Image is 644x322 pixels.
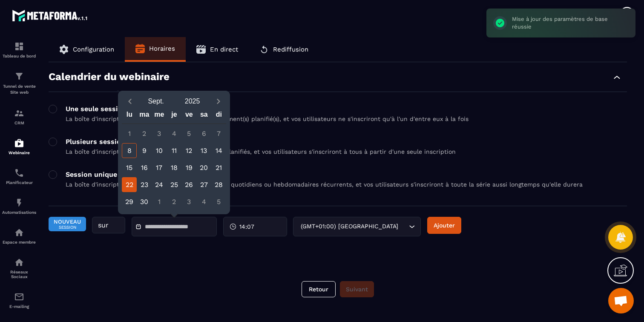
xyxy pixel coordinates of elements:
[152,194,167,209] div: 1
[167,160,181,175] div: 18
[122,160,137,175] div: 15
[293,217,421,236] div: Search for option
[14,198,24,208] img: automations
[2,285,36,315] a: emailemailE-mailing
[14,108,24,118] img: formation
[152,143,167,158] div: 10
[66,148,456,155] p: La boîte d'inscription affichera plusieurs événements planifiés, et vos utilisateurs s'inscriront...
[66,170,583,178] p: Session unique récurrente
[122,109,137,124] div: lu
[427,217,461,234] button: Ajouter
[273,46,308,53] span: Rediffusion
[196,126,211,141] div: 6
[152,177,167,192] div: 24
[137,160,152,175] div: 16
[14,71,24,81] img: formation
[211,160,226,175] div: 21
[14,168,24,178] img: scheduler
[2,251,36,285] a: social-networksocial-networkRéseaux Sociaux
[196,160,211,175] div: 20
[137,109,152,124] div: ma
[152,126,167,141] div: 3
[14,257,24,267] img: social-network
[167,109,181,124] div: je
[181,194,196,209] div: 3
[211,126,226,141] div: 7
[196,143,211,158] div: 13
[14,41,24,52] img: formation
[54,218,81,225] span: Nouveau
[125,37,186,60] button: Horaires
[167,143,181,158] div: 11
[2,221,36,251] a: automationsautomationsEspace membre
[249,37,319,62] button: Rediffusion
[196,194,211,209] div: 4
[186,37,249,62] button: En direct
[174,94,211,109] button: Open years overlay
[167,194,181,209] div: 2
[137,143,152,158] div: 9
[138,94,174,109] button: Open months overlay
[2,210,36,215] p: Automatisations
[149,45,175,52] span: Horaires
[2,83,36,95] p: Tunnel de vente Site web
[14,138,24,148] img: automations
[210,95,226,107] button: Next month
[167,126,181,141] div: 4
[14,227,24,238] img: automations
[211,109,226,124] div: di
[137,194,152,209] div: 30
[14,292,24,302] img: email
[66,181,583,188] p: La boîte d'inscription affichera une série d'événements quotidiens ou hebdomadaires récurrents, e...
[302,281,336,297] button: Retour
[211,177,226,192] div: 28
[2,35,36,65] a: formationformationTableau de bord
[2,161,36,191] a: schedulerschedulerPlanificateur
[2,102,36,132] a: formationformationCRM
[122,177,137,192] div: 22
[49,71,170,83] p: Calendrier du webinaire
[122,95,138,107] button: Previous month
[181,143,196,158] div: 12
[181,160,196,175] div: 19
[400,222,407,231] input: Search for option
[210,46,238,53] span: En direct
[196,109,211,124] div: sa
[92,217,125,233] div: sur
[137,177,152,192] div: 23
[2,240,36,244] p: Espace membre
[181,109,196,124] div: ve
[2,191,36,221] a: automationsautomationsAutomatisations
[181,177,196,192] div: 26
[66,105,469,113] p: Une seule session
[2,132,36,161] a: automationsautomationsWebinaire
[211,143,226,158] div: 14
[2,54,36,58] p: Tableau de bord
[66,138,456,146] p: Plusieurs sessions uniques
[239,222,254,231] span: 14:07
[181,126,196,141] div: 5
[122,109,226,209] div: Calendar wrapper
[2,150,36,155] p: Webinaire
[54,225,81,230] span: Session
[299,222,400,231] span: (GMT+01:00) [GEOGRAPHIC_DATA]
[2,65,36,102] a: formationformationTunnel de vente Site web
[137,126,152,141] div: 2
[608,288,634,313] div: Ouvrir le chat
[2,121,36,125] p: CRM
[66,115,469,122] p: La boîte d'inscription affichera un (ou plusieurs) événement(s) planifié(s), et vos utilisateurs ...
[2,180,36,185] p: Planificateur
[122,126,226,209] div: Calendar days
[152,160,167,175] div: 17
[49,37,125,62] button: Configuration
[122,194,137,209] div: 29
[122,126,137,141] div: 1
[122,143,137,158] div: 8
[167,177,181,192] div: 25
[73,46,114,53] span: Configuration
[12,8,89,23] img: logo
[196,177,211,192] div: 27
[152,109,167,124] div: me
[2,270,36,279] p: Réseaux Sociaux
[2,304,36,309] p: E-mailing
